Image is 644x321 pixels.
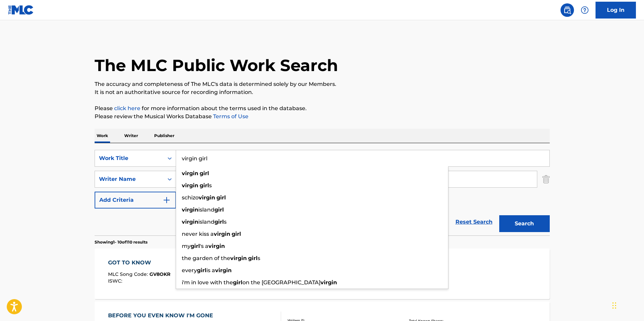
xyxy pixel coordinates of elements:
[95,150,550,235] form: Search Form
[216,194,226,201] strong: girl
[230,255,247,261] strong: virgin
[122,129,140,143] p: Writer
[99,154,160,162] div: Work Title
[561,3,574,17] a: Public Search
[499,215,550,232] button: Search
[182,219,198,225] strong: virgin
[163,196,171,204] img: 9d2ae6d4665cec9f34b9.svg
[200,243,208,249] span: 's a
[320,279,337,286] strong: virgin
[610,289,644,321] iframe: Chat Widget
[108,278,124,284] span: ISWC :
[95,113,550,121] p: Please review the Musical Works Database
[214,231,230,237] strong: virgin
[198,206,214,213] span: island
[182,170,198,176] strong: virgin
[248,255,258,261] strong: girl
[152,129,176,143] p: Publisher
[563,6,571,14] img: search
[95,55,338,75] h1: The MLC Public Work Search
[95,104,550,113] p: Please for more information about the terms used in the database.
[182,194,199,201] span: schizo
[215,267,232,274] strong: virgin
[224,219,227,225] span: s
[108,271,149,277] span: MLC Song Code :
[95,88,550,96] p: It is not an authoritative source for recording information.
[232,231,241,237] strong: girl
[191,243,200,249] strong: girl
[95,192,176,208] button: Add Criteria
[206,267,215,274] span: is a
[182,279,233,286] span: i'm in love with the
[149,271,170,277] span: GV8OKR
[199,194,215,201] strong: virgin
[212,113,248,120] a: Terms of Use
[108,259,170,267] div: GOT TO KNOW
[612,295,616,316] div: Drag
[95,80,550,88] p: The accuracy and completeness of The MLC's data is determined solely by our Members.
[209,182,212,189] span: s
[242,279,320,286] span: on the [GEOGRAPHIC_DATA]
[581,6,589,14] img: help
[452,215,496,229] a: Reset Search
[197,267,206,274] strong: girl
[182,206,198,213] strong: virgin
[214,219,224,225] strong: girl
[95,129,110,143] p: Work
[200,182,209,189] strong: girl
[214,206,224,213] strong: girl
[542,171,550,188] img: Delete Criterion
[182,255,230,261] span: the garden of the
[95,239,147,245] p: Showing 1 - 10 of 110 results
[95,249,550,299] a: GOT TO KNOWMLC Song Code:GV8OKRISWC:Writers (1)SHURWAYNE WINCHESTERRecording Artists (0)Total Kno...
[596,2,636,19] a: Log In
[578,3,591,17] div: Help
[99,175,160,183] div: Writer Name
[114,105,140,111] a: click here
[182,243,191,249] span: my
[8,5,34,15] img: MLC Logo
[182,267,197,274] span: every
[198,219,214,225] span: island
[208,243,225,249] strong: virgin
[258,255,260,261] span: s
[200,170,209,176] strong: girl
[233,279,242,286] strong: girl
[108,312,216,320] div: BEFORE YOU EVEN KNOW I'M GONE
[182,182,198,189] strong: virgin
[182,231,214,237] span: never kiss a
